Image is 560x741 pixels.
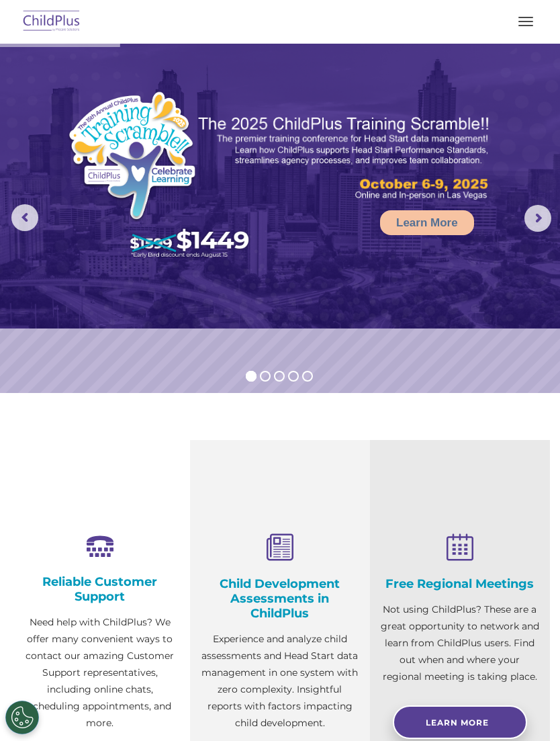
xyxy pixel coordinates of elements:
[493,677,560,741] iframe: Chat Widget
[200,631,360,732] p: Experience and analyze child assessments and Head Start data management in one system with zero c...
[5,701,39,734] button: Cookies Settings
[380,210,474,235] a: Learn More
[426,717,489,728] span: Learn More
[20,6,83,38] img: ChildPlus by Procare Solutions
[393,705,527,739] a: Learn More
[200,576,360,621] h4: Child Development Assessments in ChildPlus
[380,576,540,591] h4: Free Regional Meetings
[380,601,540,685] p: Not using ChildPlus? These are a great opportunity to network and learn from ChildPlus users. Fin...
[20,614,180,732] p: Need help with ChildPlus? We offer many convenient ways to contact our amazing Customer Support r...
[20,574,180,604] h4: Reliable Customer Support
